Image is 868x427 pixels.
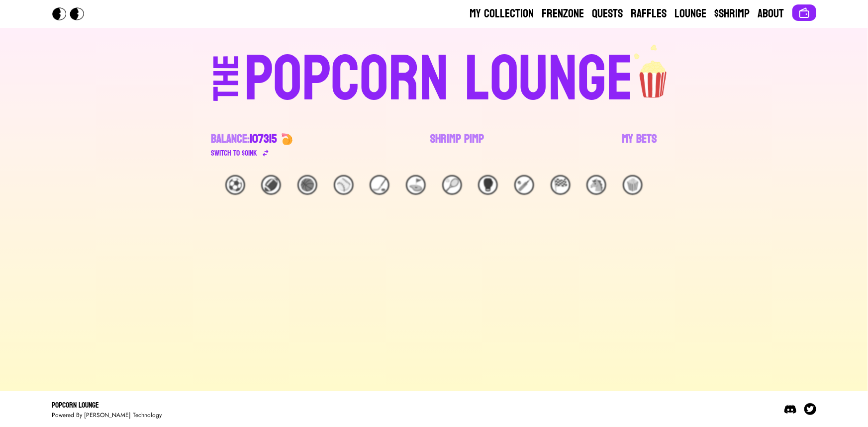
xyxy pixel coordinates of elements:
[804,403,816,415] img: Twitter
[784,403,796,415] img: Discord
[370,175,389,195] div: 🏒
[622,131,657,159] a: My Bets
[631,6,667,22] a: Raffles
[715,6,750,22] a: $Shrimp
[542,6,584,22] a: Frenzone
[514,175,534,195] div: 🏏
[586,175,606,195] div: 🐴
[406,175,426,195] div: ⛳️
[442,175,462,195] div: 🎾
[128,44,741,111] a: THEPOPCORN LOUNGEpopcorn
[551,175,571,195] div: 🏁
[675,6,707,22] a: Lounge
[225,175,245,195] div: ⚽️
[478,175,498,195] div: 🥊
[634,44,675,99] img: popcorn
[281,133,293,145] img: 🍤
[798,7,810,19] img: Connect wallet
[250,128,277,150] span: 107315
[334,175,354,195] div: ⚾️
[470,6,534,22] a: My Collection
[211,147,258,159] div: Switch to $ OINK
[211,131,277,147] div: Balance:
[592,6,623,22] a: Quests
[431,131,484,159] a: Shrimp Pimp
[297,175,317,195] div: 🏀
[758,6,784,22] a: About
[52,399,162,411] div: Popcorn Lounge
[52,411,162,419] div: Powered By [PERSON_NAME] Technology
[261,175,281,195] div: 🏈
[623,175,643,195] div: 🍿
[244,48,634,111] div: POPCORN LOUNGE
[52,7,92,20] img: Popcorn
[209,55,245,121] div: THE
